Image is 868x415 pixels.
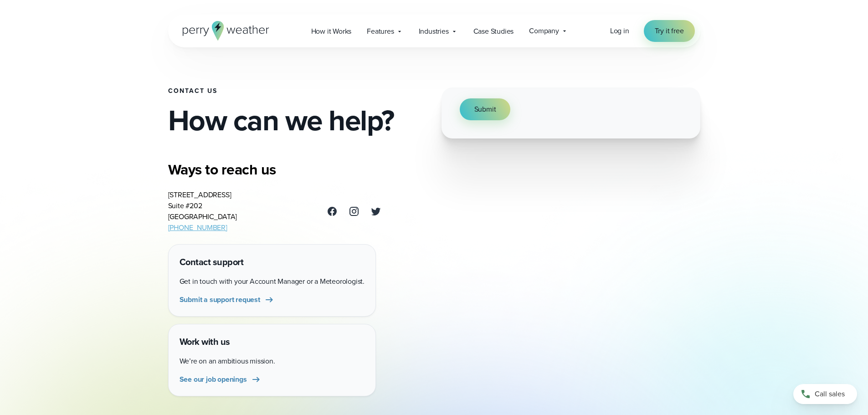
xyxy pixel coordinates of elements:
a: Call sales [793,384,857,404]
address: [STREET_ADDRESS] Suite #202 [GEOGRAPHIC_DATA] [168,190,237,233]
button: Submit [460,98,511,120]
span: Try it free [655,26,684,36]
h3: Ways to reach us [168,160,381,179]
a: How it Works [303,22,360,41]
span: Call sales [815,389,845,400]
span: How it Works [311,26,352,37]
p: We’re on an ambitious mission. [180,356,365,367]
span: Industries [419,26,449,37]
p: Get in touch with your Account Manager or a Meteorologist. [180,276,365,287]
span: Case Studies [473,26,514,37]
a: Submit a support request [180,294,275,305]
a: See our job openings [180,374,262,385]
h1: Contact Us [168,87,427,95]
span: Submit [474,104,496,115]
a: Case Studies [466,22,522,41]
h4: Work with us [180,335,365,348]
h2: How can we help? [168,106,427,135]
span: Company [529,26,559,36]
a: Try it free [644,20,695,42]
span: Log in [610,26,629,36]
a: Log in [610,26,629,36]
a: [PHONE_NUMBER] [168,222,227,233]
span: See our job openings [180,374,247,385]
span: Submit a support request [180,294,260,305]
span: Features [367,26,394,37]
h4: Contact support [180,256,365,269]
